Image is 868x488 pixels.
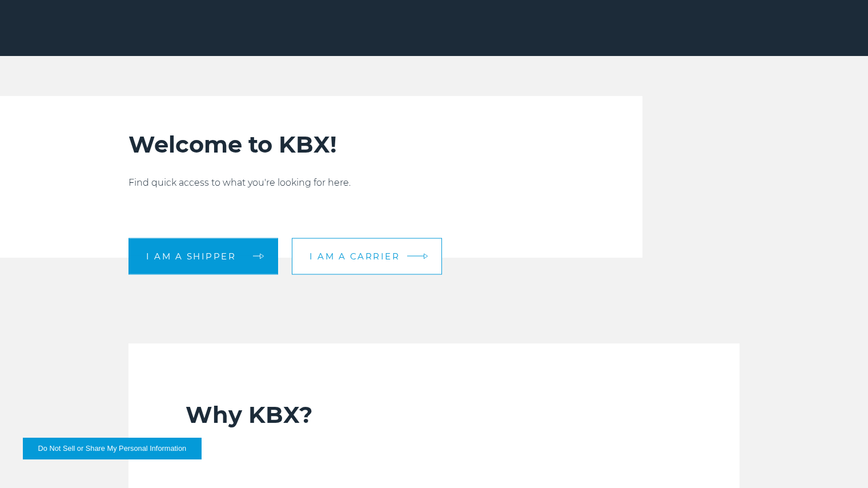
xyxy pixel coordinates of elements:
button: Do Not Sell or Share My Personal Information [23,438,202,459]
span: I am a shipper [146,252,236,261]
img: arrow [424,253,428,259]
span: I am a carrier [310,252,400,261]
p: Find quick access to what you're looking for here. [128,176,597,190]
h2: Welcome to KBX! [128,130,597,159]
a: I am a carrier arrow arrow [292,238,442,274]
h2: Why KBX? [186,401,682,429]
iframe: Chat Widget [811,433,868,488]
a: I am a shipper arrow arrow [128,238,278,274]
